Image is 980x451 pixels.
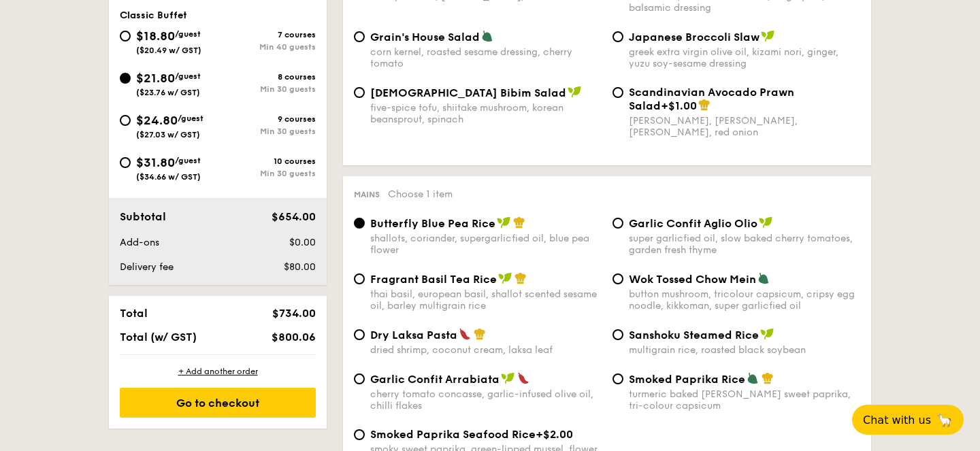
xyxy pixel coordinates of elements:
div: 10 courses [218,156,316,166]
img: icon-spicy.37a8142b.svg [517,372,529,384]
div: button mushroom, tricolour capsicum, cripsy egg noodle, kikkoman, super garlicfied oil [629,288,860,312]
span: Dry Laksa Pasta [370,329,457,341]
span: $18.80 [136,29,175,44]
span: Grain's House Salad [370,31,480,44]
input: Scandinavian Avocado Prawn Salad+$1.00[PERSON_NAME], [PERSON_NAME], [PERSON_NAME], red onion [612,87,623,98]
span: Wok Tossed Chow Mein [629,273,756,286]
span: $21.80 [136,71,175,86]
span: Choose 1 item [388,188,453,200]
input: Garlic Confit Aglio Oliosuper garlicfied oil, slow baked cherry tomatoes, garden fresh thyme [612,218,623,229]
div: Min 30 guests [218,169,316,178]
div: [PERSON_NAME], [PERSON_NAME], [PERSON_NAME], red onion [629,115,860,138]
img: icon-vegan.f8ff3823.svg [568,86,581,98]
input: Smoked Paprika Seafood Rice+$2.00smoky sweet paprika, green-lipped mussel, flower squid, baby prawn [354,429,365,440]
span: Total [120,307,148,320]
div: five-spice tofu, shiitake mushroom, korean beansprout, spinach [370,102,602,125]
img: icon-chef-hat.a58ddaea.svg [698,99,710,111]
div: + Add another order [120,366,316,377]
div: 9 courses [218,114,316,124]
span: Mains [354,190,380,199]
input: Butterfly Blue Pea Riceshallots, coriander, supergarlicfied oil, blue pea flower [354,218,365,229]
span: /guest [178,114,203,123]
div: greek extra virgin olive oil, kizami nori, ginger, yuzu soy-sesame dressing [629,46,860,69]
span: Garlic Confit Arrabiata [370,373,500,386]
img: icon-chef-hat.a58ddaea.svg [474,328,486,340]
div: Min 40 guests [218,42,316,52]
input: $24.80/guest($27.03 w/ GST)9 coursesMin 30 guests [120,115,131,126]
span: 🦙 [936,412,953,428]
span: $31.80 [136,155,175,170]
span: $654.00 [272,210,316,223]
input: $21.80/guest($23.76 w/ GST)8 coursesMin 30 guests [120,73,131,84]
img: icon-vegetarian.fe4039eb.svg [747,372,759,384]
span: $0.00 [289,237,316,248]
span: /guest [175,71,201,81]
div: Min 30 guests [218,127,316,136]
span: ($34.66 w/ GST) [136,172,201,182]
input: Sanshoku Steamed Ricemultigrain rice, roasted black soybean [612,329,623,340]
img: icon-chef-hat.a58ddaea.svg [762,372,774,384]
span: Butterfly Blue Pea Rice [370,217,495,230]
span: Smoked Paprika Seafood Rice [370,428,536,441]
span: Garlic Confit Aglio Olio [629,217,757,230]
span: Chat with us [863,414,931,427]
div: cherry tomato concasse, garlic-infused olive oil, chilli flakes [370,388,602,412]
span: Fragrant Basil Tea Rice [370,273,497,286]
img: icon-vegan.f8ff3823.svg [760,328,774,340]
input: Dry Laksa Pastadried shrimp, coconut cream, laksa leaf [354,329,365,340]
span: ($27.03 w/ GST) [136,130,200,139]
span: +$2.00 [536,428,573,441]
input: Japanese Broccoli Slawgreek extra virgin olive oil, kizami nori, ginger, yuzu soy-sesame dressing [612,31,623,42]
div: super garlicfied oil, slow baked cherry tomatoes, garden fresh thyme [629,233,860,256]
span: $24.80 [136,113,178,128]
div: Min 30 guests [218,84,316,94]
img: icon-vegan.f8ff3823.svg [497,216,510,229]
input: $31.80/guest($34.66 w/ GST)10 coursesMin 30 guests [120,157,131,168]
span: Delivery fee [120,261,174,273]
span: Total (w/ GST) [120,331,197,344]
div: Go to checkout [120,388,316,418]
input: Grain's House Saladcorn kernel, roasted sesame dressing, cherry tomato [354,31,365,42]
img: icon-vegetarian.fe4039eb.svg [481,30,493,42]
img: icon-vegetarian.fe4039eb.svg [757,272,770,284]
input: Wok Tossed Chow Meinbutton mushroom, tricolour capsicum, cripsy egg noodle, kikkoman, super garli... [612,273,623,284]
img: icon-vegan.f8ff3823.svg [498,272,512,284]
span: ($23.76 w/ GST) [136,88,200,97]
img: icon-vegan.f8ff3823.svg [501,372,514,384]
button: Chat with us🦙 [852,405,964,435]
div: shallots, coriander, supergarlicfied oil, blue pea flower [370,233,602,256]
img: icon-spicy.37a8142b.svg [459,328,471,340]
span: Scandinavian Avocado Prawn Salad [629,86,794,112]
span: ($20.49 w/ GST) [136,46,201,55]
div: multigrain rice, roasted black soybean [629,344,860,356]
span: Japanese Broccoli Slaw [629,31,759,44]
span: $80.00 [284,261,316,273]
span: $800.06 [272,331,316,344]
span: $734.00 [272,307,316,320]
span: Add-ons [120,237,159,248]
input: $18.80/guest($20.49 w/ GST)7 coursesMin 40 guests [120,31,131,41]
span: Classic Buffet [120,10,187,21]
div: thai basil, european basil, shallot scented sesame oil, barley multigrain rice [370,288,602,312]
div: turmeric baked [PERSON_NAME] sweet paprika, tri-colour capsicum [629,388,860,412]
span: Sanshoku Steamed Rice [629,329,759,341]
div: 7 courses [218,30,316,39]
div: 8 courses [218,72,316,82]
input: Smoked Paprika Riceturmeric baked [PERSON_NAME] sweet paprika, tri-colour capsicum [612,373,623,384]
img: icon-chef-hat.a58ddaea.svg [513,216,525,229]
span: +$1.00 [661,99,697,112]
img: icon-vegan.f8ff3823.svg [759,216,772,229]
div: dried shrimp, coconut cream, laksa leaf [370,344,602,356]
input: [DEMOGRAPHIC_DATA] Bibim Saladfive-spice tofu, shiitake mushroom, korean beansprout, spinach [354,87,365,98]
span: /guest [175,156,201,165]
img: icon-vegan.f8ff3823.svg [761,30,774,42]
div: corn kernel, roasted sesame dressing, cherry tomato [370,46,602,69]
span: Smoked Paprika Rice [629,373,745,386]
img: icon-chef-hat.a58ddaea.svg [514,272,527,284]
input: Fragrant Basil Tea Ricethai basil, european basil, shallot scented sesame oil, barley multigrain ... [354,273,365,284]
span: /guest [175,29,201,39]
span: Subtotal [120,210,166,223]
input: Garlic Confit Arrabiatacherry tomato concasse, garlic-infused olive oil, chilli flakes [354,373,365,384]
span: [DEMOGRAPHIC_DATA] Bibim Salad [370,86,566,99]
